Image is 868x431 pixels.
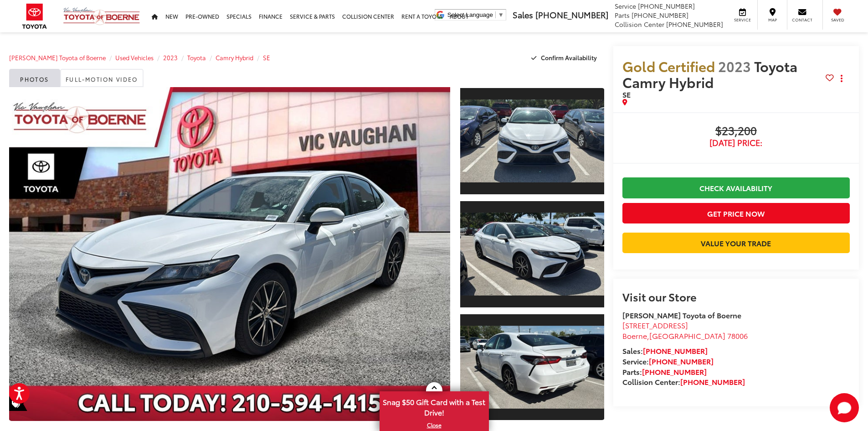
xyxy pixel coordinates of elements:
[622,356,714,366] strong: Service:
[380,392,488,420] span: Snag $50 Gift Card with a Test Drive!
[649,356,714,366] a: [PHONE_NUMBER]
[622,320,688,330] span: [STREET_ADDRESS]
[115,53,154,62] a: Used Vehicles
[642,366,707,377] a: [PHONE_NUMBER]
[622,138,850,147] span: [DATE] Price:
[830,393,859,422] svg: Start Chat
[458,326,605,408] img: 2023 Toyota Camry Hybrid SE
[622,203,850,223] button: Get Price Now
[498,11,504,18] span: ▼
[622,125,850,138] span: $23,200
[622,89,631,99] span: SE
[216,53,253,62] a: Camry Hybrid
[458,100,605,182] img: 2023 Toyota Camry Hybrid SE
[632,10,688,20] span: [PHONE_NUMBER]
[9,69,60,87] a: Photos
[9,396,27,411] span: Special
[9,53,106,62] a: [PERSON_NAME] Toyota of Boerne
[615,20,664,29] span: Collision Center
[680,376,745,387] a: [PHONE_NUMBER]
[622,310,741,320] strong: [PERSON_NAME] Toyota of Boerne
[792,17,812,23] span: Contact
[615,10,630,20] span: Parts
[622,56,797,92] span: Toyota Camry Hybrid
[649,330,725,341] span: [GEOGRAPHIC_DATA]
[187,53,206,62] a: Toyota
[622,330,748,341] span: ,
[263,53,270,62] a: SE
[841,75,842,82] span: dropdown dots
[827,17,847,23] span: Saved
[666,20,723,29] span: [PHONE_NUMBER]
[622,291,850,302] h2: Visit our Store
[447,11,493,18] span: Select Language
[622,56,715,76] span: Gold Certified
[762,17,782,23] span: Map
[460,87,604,195] a: Expand Photo 1
[5,85,454,423] img: 2023 Toyota Camry Hybrid SE
[727,330,748,341] span: 78006
[834,71,850,87] button: Actions
[732,17,753,23] span: Service
[63,7,140,26] img: Vic Vaughan Toyota of Boerne
[622,233,850,253] a: Value Your Trade
[622,320,748,341] a: [STREET_ADDRESS] Boerne,[GEOGRAPHIC_DATA] 78006
[513,9,533,21] span: Sales
[622,177,850,198] a: Check Availability
[9,87,450,421] a: Expand Photo 0
[615,1,636,10] span: Service
[526,50,604,66] button: Confirm Availability
[622,366,707,377] strong: Parts:
[622,345,708,356] strong: Sales:
[163,53,178,62] a: 2023
[458,213,605,296] img: 2023 Toyota Camry Hybrid SE
[60,69,144,87] a: Full-Motion Video
[460,313,604,421] a: Expand Photo 3
[447,11,504,18] a: Select Language​
[622,330,647,341] span: Boerne
[541,53,597,62] span: Confirm Availability
[643,345,708,356] a: [PHONE_NUMBER]
[718,56,751,76] span: 2023
[830,393,859,422] button: Toggle Chat Window
[535,9,608,21] span: [PHONE_NUMBER]
[622,376,745,387] strong: Collision Center:
[495,11,496,18] span: ​
[460,200,604,308] a: Expand Photo 2
[638,1,695,10] span: [PHONE_NUMBER]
